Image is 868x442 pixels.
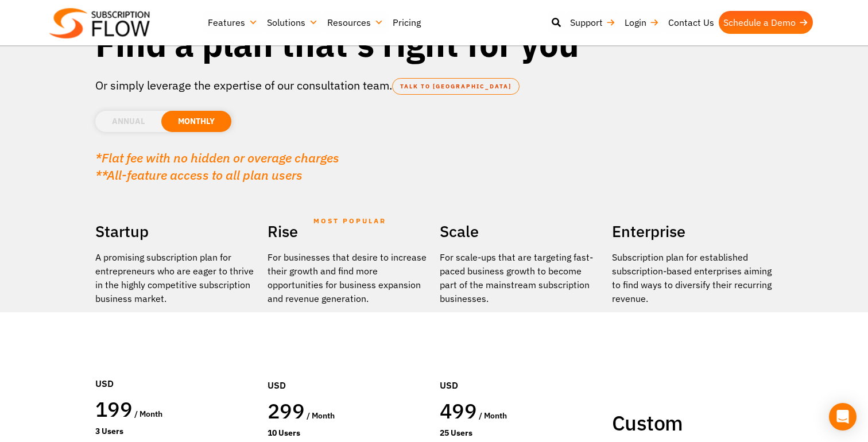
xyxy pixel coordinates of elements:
span: / month [307,410,335,421]
a: TALK TO [GEOGRAPHIC_DATA] [392,78,520,95]
div: 25 Users [440,427,600,439]
a: Contact Us [664,11,719,34]
li: ANNUAL [95,111,161,132]
h1: Find a plan that's right for you [95,22,773,65]
a: Resources [323,11,388,34]
div: For scale-ups that are targeting fast-paced business growth to become part of the mainstream subs... [440,250,600,305]
span: MOST POPULAR [313,208,386,234]
p: A promising subscription plan for entrepreneurs who are eager to thrive in the highly competitive... [95,250,256,305]
a: Features [203,11,262,34]
div: USD [95,342,256,396]
div: 10 Users [268,427,428,439]
h2: Startup [95,218,256,245]
div: Open Intercom Messenger [829,403,857,431]
span: 299 [268,397,304,424]
span: 199 [95,396,132,422]
div: 3 Users [95,425,256,437]
span: / month [479,410,507,421]
div: USD [268,344,428,398]
p: Or simply leverage the expertise of our consultation team. [95,77,773,94]
a: Schedule a Demo [719,11,813,34]
h2: Rise [268,218,428,245]
p: Subscription plan for established subscription-based enterprises aiming to find ways to diversify... [612,250,773,305]
a: Support [565,11,620,34]
span: 499 [440,397,476,424]
img: Subscriptionflow [49,8,150,38]
span: / month [134,409,162,419]
a: Login [620,11,664,34]
span: Custom [612,409,683,436]
em: **All-feature access to all plan users [95,166,303,183]
a: Solutions [262,11,323,34]
em: *Flat fee with no hidden or overage charges [95,149,339,166]
div: For businesses that desire to increase their growth and find more opportunities for business expa... [268,250,428,305]
div: USD [440,344,600,398]
a: Pricing [388,11,425,34]
h2: Scale [440,218,600,245]
h2: Enterprise [612,218,773,245]
li: MONTHLY [161,111,231,132]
